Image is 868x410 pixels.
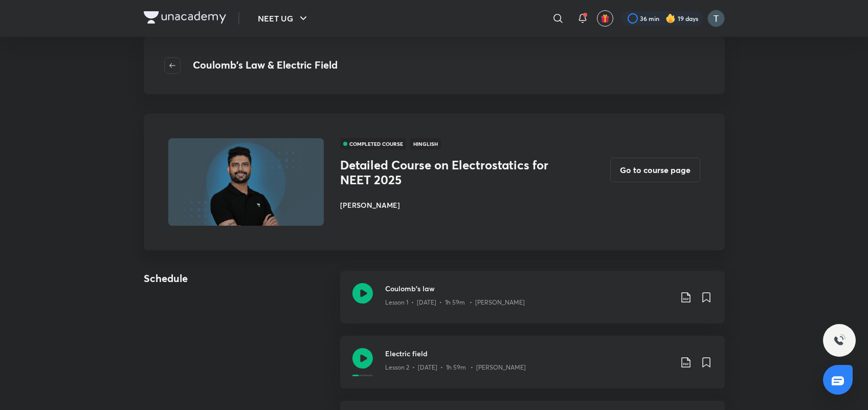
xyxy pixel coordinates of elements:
[340,158,569,187] h3: Detailed Course on Electrostatics for NEET 2025
[252,8,316,29] button: NEET UG
[385,348,672,359] h3: Electric field
[166,137,325,226] img: Thumbnail
[410,138,441,149] span: Hinglish
[707,10,725,27] img: tanistha Dey
[340,200,569,210] h6: [PERSON_NAME]
[340,138,406,149] span: COMPLETED COURSE
[340,336,725,401] a: Electric fieldLesson 2 • [DATE] • 1h 59m • [PERSON_NAME]
[600,14,610,23] img: avatar
[385,363,526,372] p: Lesson 2 • [DATE] • 1h 59m • [PERSON_NAME]
[385,298,525,307] p: Lesson 1 • [DATE] • 1h 59m • [PERSON_NAME]
[144,11,226,26] a: Company Logo
[385,283,672,294] h3: Coulomb's law
[610,158,700,182] button: Go to course page
[193,57,338,74] h4: Coulomb's Law & Electric Field
[597,10,613,27] button: avatar
[144,271,234,336] h4: Schedule
[833,334,845,347] img: ttu
[340,271,725,336] a: Coulomb's lawLesson 1 • [DATE] • 1h 59m • [PERSON_NAME]
[144,11,226,24] img: Company Logo
[665,13,676,24] img: streak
